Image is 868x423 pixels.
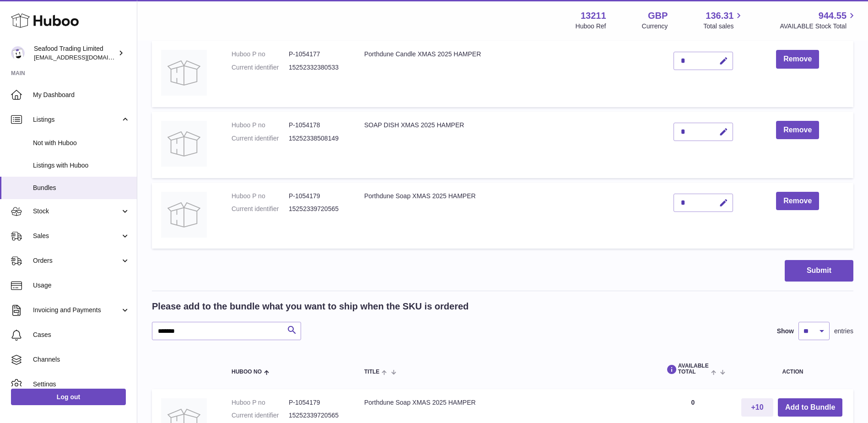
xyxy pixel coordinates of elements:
span: Listings with Huboo [33,161,130,170]
span: Invoicing and Payments [33,306,120,315]
div: Currency [642,22,668,31]
strong: GBP [648,10,668,22]
button: Submit [785,260,853,282]
span: Title [364,369,379,375]
td: Porthdune Soap XMAS 2025 HAMPER [355,183,664,249]
span: Total sales [703,22,744,31]
dt: Huboo P no [232,398,289,407]
span: AVAILABLE Stock Total [780,22,857,31]
span: 944.55 [819,10,846,22]
dd: 15252339720565 [289,205,346,213]
img: online@rickstein.com [11,46,25,60]
h2: Please add to the bundle what you want to ship when the SKU is ordered [152,300,469,313]
td: Porthdune Candle XMAS 2025 HAMPER [355,41,664,107]
dt: Current identifier [232,205,289,213]
label: Show [777,327,794,336]
span: Huboo no [232,369,262,375]
button: Add to Bundle [778,398,842,417]
dd: 15252339720565 [289,411,346,420]
dd: P-1054179 [289,192,346,201]
th: Action [732,354,853,384]
span: Cases [33,331,130,339]
span: Orders [33,256,120,265]
a: Log out [11,389,126,405]
button: Remove [776,121,819,140]
span: 136.31 [706,10,733,22]
dt: Huboo P no [232,121,289,130]
dt: Huboo P no [232,50,289,59]
img: Porthdune Candle XMAS 2025 HAMPER [161,50,207,96]
a: 944.55 AVAILABLE Stock Total [780,10,857,31]
span: AVAILABLE Total [663,363,709,375]
span: My Dashboard [33,91,130,99]
button: Remove [776,50,819,69]
dd: P-1054179 [289,398,346,407]
span: Stock [33,207,120,216]
img: SOAP DISH XMAS 2025 HAMPER [161,121,207,167]
td: SOAP DISH XMAS 2025 HAMPER [355,112,664,178]
a: 136.31 Total sales [703,10,744,31]
button: Remove [776,192,819,211]
span: Sales [33,232,120,240]
div: Huboo Ref [576,22,606,31]
span: Channels [33,355,130,364]
dt: Current identifier [232,411,289,420]
dt: Current identifier [232,63,289,72]
strong: 13211 [581,10,606,22]
img: Porthdune Soap XMAS 2025 HAMPER [161,192,207,238]
span: entries [834,327,853,336]
button: +10 [741,398,773,417]
span: Usage [33,281,130,290]
span: Settings [33,380,130,389]
div: Seafood Trading Limited [34,44,116,62]
span: Listings [33,115,120,124]
dt: Current identifier [232,134,289,143]
dd: P-1054177 [289,50,346,59]
dt: Huboo P no [232,192,289,201]
span: Not with Huboo [33,139,130,147]
span: [EMAIL_ADDRESS][DOMAIN_NAME] [34,54,135,61]
dd: 15252338508149 [289,134,346,143]
dd: P-1054178 [289,121,346,130]
span: Bundles [33,184,130,192]
dd: 15252332380533 [289,63,346,72]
